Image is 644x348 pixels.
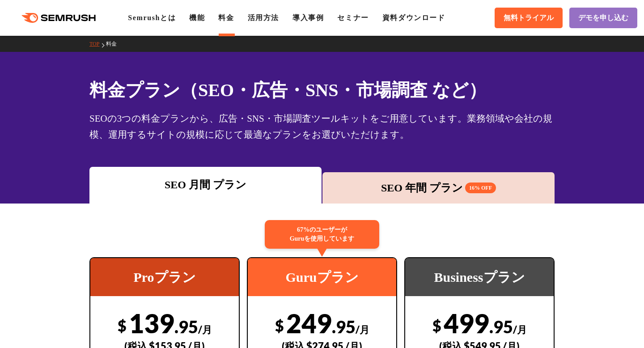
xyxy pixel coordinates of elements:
a: 導入事例 [292,14,324,21]
span: $ [432,316,441,335]
a: 料金 [106,41,123,47]
span: /月 [356,323,369,335]
a: 機能 [189,14,205,21]
span: .95 [489,316,513,337]
a: デモを申し込む [569,8,637,28]
div: Businessプラン [405,258,554,296]
a: 料金 [218,14,234,21]
span: デモを申し込む [578,13,628,23]
a: 無料トライアル [495,8,563,28]
span: 16% OFF [465,182,496,193]
a: Semrushとは [128,14,176,21]
div: Guruプラン [248,258,396,296]
a: 活用方法 [248,14,279,21]
span: .95 [332,316,356,337]
div: SEO 年間 プラン [327,180,550,196]
span: 無料トライアル [504,13,554,23]
a: 資料ダウンロード [382,14,445,21]
a: TOP [89,41,106,47]
span: $ [118,316,127,335]
span: /月 [513,323,527,335]
span: .95 [174,316,198,337]
div: SEOの3つの料金プランから、広告・SNS・市場調査ツールキットをご用意しています。業務領域や会社の規模、運用するサイトの規模に応じて最適なプランをお選びいただけます。 [89,110,555,143]
a: セミナー [337,14,369,21]
div: SEO 月間 プラン [94,177,317,193]
h1: 料金プラン（SEO・広告・SNS・市場調査 など） [89,77,555,103]
span: $ [275,316,284,335]
div: Proプラン [90,258,239,296]
div: 67%のユーザーが Guruを使用しています [265,220,379,249]
span: /月 [198,323,212,335]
